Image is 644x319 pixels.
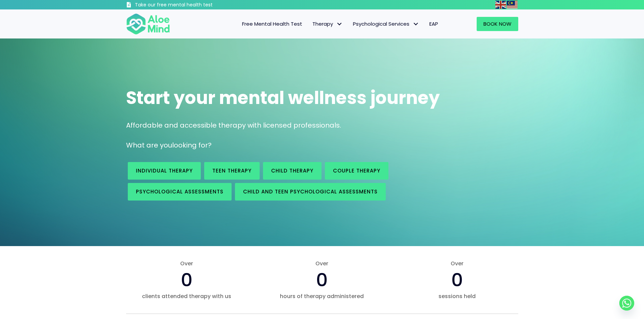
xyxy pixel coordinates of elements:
span: 0 [451,267,463,293]
span: Therapy: submenu [335,19,344,29]
img: Aloe mind Logo [126,13,170,35]
a: Child and Teen Psychological assessments [235,183,386,201]
a: Child Therapy [263,162,321,180]
p: Affordable and accessible therapy with licensed professionals. [126,121,518,130]
span: Over [261,260,383,267]
span: Teen Therapy [212,167,252,174]
span: clients attended therapy with us [126,292,248,300]
a: Free Mental Health Test [237,17,307,31]
span: Child Therapy [271,167,313,174]
span: Start your mental wellness journey [126,85,440,110]
span: Psychological Services [353,20,419,27]
a: Individual therapy [128,162,201,180]
span: Free Mental Health Test [242,20,302,27]
a: Psychological assessments [128,183,232,201]
a: Whatsapp [619,296,634,311]
span: sessions held [396,292,518,300]
nav: Menu [179,17,443,31]
h3: Take our free mental health test [135,2,249,8]
span: Couple therapy [333,167,380,174]
span: Over [396,260,518,267]
span: EAP [429,20,438,27]
span: Over [126,260,248,267]
a: TherapyTherapy: submenu [307,17,348,31]
span: 0 [316,267,328,293]
a: Teen Therapy [204,162,260,180]
span: What are you [126,140,172,150]
span: Book Now [483,20,511,27]
span: Individual therapy [136,167,193,174]
span: hours of therapy administered [261,292,383,300]
span: looking for? [172,140,212,150]
span: 0 [181,267,193,293]
a: Book Now [477,17,518,31]
span: Child and Teen Psychological assessments [243,188,378,195]
a: Take our free mental health test [126,2,249,9]
span: Therapy [312,20,343,27]
a: Couple therapy [325,162,388,180]
img: ms [507,1,518,9]
img: en [495,1,506,9]
span: Psychological Services: submenu [411,19,421,29]
a: English [495,1,507,8]
a: Malay [507,1,518,8]
a: EAP [424,17,443,31]
span: Psychological assessments [136,188,223,195]
a: Psychological ServicesPsychological Services: submenu [348,17,424,31]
